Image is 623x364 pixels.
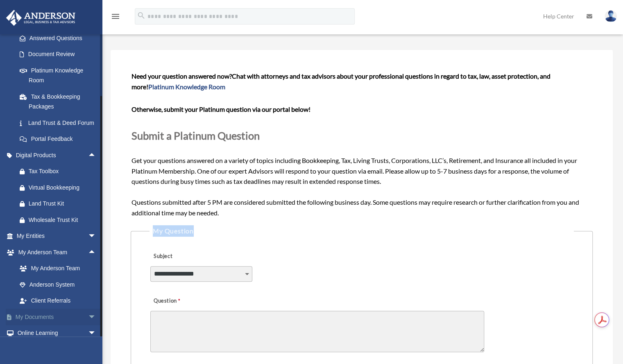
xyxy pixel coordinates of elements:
a: Client Referrals [11,293,109,309]
a: Platinum Knowledge Room [148,83,225,90]
a: Anderson System [11,276,109,293]
span: arrow_drop_down [88,325,104,342]
a: Document Review [11,46,109,63]
a: Digital Productsarrow_drop_up [6,147,109,163]
i: search [137,11,146,20]
a: Answered Questions [11,30,109,46]
a: My Anderson Team [11,260,109,277]
a: My Documentsarrow_drop_down [6,309,109,325]
legend: My Question [150,225,574,237]
a: My Entitiesarrow_drop_down [6,228,109,244]
label: Question [150,296,214,307]
span: Chat with attorneys and tax advisors about your professional questions in regard to tax, law, ass... [131,72,551,90]
a: Tax Toolbox [11,163,109,180]
a: Platinum Knowledge Room [11,62,109,88]
a: Portal Feedback [11,131,109,147]
span: Submit a Platinum Question [131,129,260,142]
a: Wholesale Trust Kit [11,212,109,228]
i: menu [111,11,120,21]
div: Wholesale Trust Kit [29,215,98,225]
a: Land Trust Kit [11,196,109,212]
a: Tax & Bookkeeping Packages [11,88,109,115]
a: My Anderson Teamarrow_drop_up [6,244,109,260]
div: Virtual Bookkeeping [29,183,98,193]
span: Need your question answered now? [131,72,232,80]
a: Land Trust & Deed Forum [11,115,109,131]
a: menu [111,14,120,21]
span: arrow_drop_up [88,147,104,164]
div: Tax Toolbox [29,166,98,176]
a: Virtual Bookkeeping [11,179,109,196]
img: Anderson Advisors Platinum Portal [4,10,78,26]
img: User Pic [605,10,617,22]
div: Land Trust Kit [29,199,98,209]
span: arrow_drop_up [88,244,104,261]
span: arrow_drop_down [88,228,104,245]
b: Otherwise, submit your Platinum question via our portal below! [131,105,310,113]
a: Online Learningarrow_drop_down [6,325,109,341]
span: arrow_drop_down [88,309,104,326]
label: Subject [150,251,228,262]
span: Get your questions answered on a variety of topics including Bookkeeping, Tax, Living Trusts, Cor... [131,72,592,217]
